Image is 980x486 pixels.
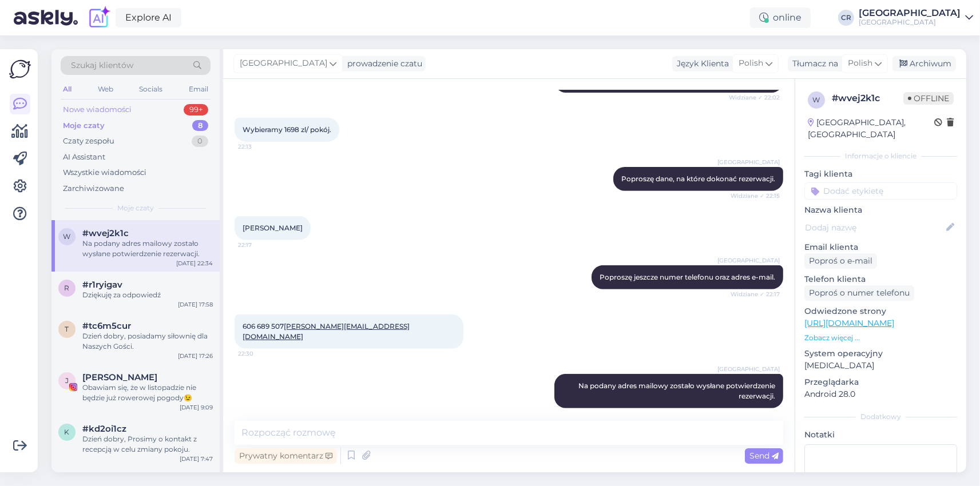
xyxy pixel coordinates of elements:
span: #tc6m5cur [82,321,131,331]
span: 22:30 [238,349,281,358]
div: # wvej2k1c [832,91,903,105]
div: All [61,82,74,97]
p: Notatki [804,429,957,441]
div: [DATE] 9:09 [180,403,213,412]
span: Widziane ✓ 22:17 [731,290,780,298]
span: k [65,428,70,436]
div: [DATE] 17:26 [178,352,213,360]
a: [PERSON_NAME][EMAIL_ADDRESS][DOMAIN_NAME] [243,322,410,341]
input: Dodać etykietę [804,182,957,200]
div: Dzień dobry, Prosimy o kontakt z recepcją w celu zmiany pokoju. [82,434,213,455]
span: Poproszę dane, na które dokonać rezerwacji. [621,174,775,183]
p: Telefon klienta [804,273,957,285]
span: t [65,325,69,333]
span: J [65,376,69,385]
span: Polish [739,57,763,70]
span: 606 689 507 [243,322,410,341]
div: [DATE] 22:34 [176,259,213,268]
a: [GEOGRAPHIC_DATA][GEOGRAPHIC_DATA] [859,9,973,27]
p: System operacyjny [804,348,957,360]
span: #kd2oi1cz [82,424,126,434]
p: Tagi klienta [804,168,957,180]
div: Język Klienta [672,58,729,70]
div: 8 [192,120,208,132]
p: Android 28.0 [804,388,957,400]
p: Nazwa klienta [804,204,957,216]
div: Archiwum [892,56,956,71]
div: prowadzenie czatu [343,58,422,70]
div: Obawiam się, że w listopadzie nie będzie już rowerowej pogody😉 [82,383,213,403]
div: 0 [192,136,208,147]
a: [URL][DOMAIN_NAME] [804,318,894,328]
div: Poproś o numer telefonu [804,285,914,301]
div: [DATE] 7:47 [180,455,213,463]
span: Poproszę jeszcze numer telefonu oraz adres e-mail. [600,273,775,281]
span: w [64,232,71,241]
div: Prywatny komentarz [235,448,337,464]
div: Dzień dobry, posiadamy siłownię dla Naszych Gości. [82,331,213,352]
div: [GEOGRAPHIC_DATA] [859,9,961,18]
p: Przeglądarka [804,376,957,388]
span: Offline [903,92,954,105]
span: 22:17 [238,241,281,249]
div: Nowe wiadomości [63,104,132,115]
img: explore-ai [87,6,111,30]
span: 22:13 [238,142,281,151]
span: #r1ryigav [82,280,122,290]
div: [GEOGRAPHIC_DATA], [GEOGRAPHIC_DATA] [808,117,934,141]
div: Moje czaty [63,120,105,132]
span: #wvej2k1c [82,228,129,238]
span: Polish [848,57,872,70]
div: online [750,7,811,28]
span: Send [749,451,779,461]
span: [GEOGRAPHIC_DATA] [717,158,780,166]
p: [MEDICAL_DATA] [804,360,957,372]
div: [DATE] 17:58 [178,300,213,309]
a: Explore AI [116,8,181,27]
p: Odwiedzone strony [804,305,957,317]
div: Web [96,82,116,97]
div: Dodatkowy [804,412,957,422]
span: Widziane ✓ 22:02 [729,93,780,102]
input: Dodaj nazwę [805,221,944,234]
div: CR [838,10,854,26]
span: Szukaj klientów [71,59,133,71]
div: Informacje o kliencie [804,151,957,161]
span: Wybieramy 1698 zl/ pokój. [243,125,331,134]
div: Zarchiwizowane [63,183,124,194]
span: [GEOGRAPHIC_DATA] [717,365,780,373]
div: Email [187,82,211,97]
span: r [65,284,70,292]
span: Joanna Wesołek [82,372,157,383]
span: [PERSON_NAME] [243,224,303,232]
span: Widziane ✓ 22:15 [731,192,780,200]
span: 22:34 [737,409,780,417]
div: AI Assistant [63,152,105,163]
span: Na podany adres mailowy zostało wysłane potwierdzenie rezerwacji. [578,381,777,400]
div: Na podany adres mailowy zostało wysłane potwierdzenie rezerwacji. [82,238,213,259]
span: w [813,95,820,104]
div: Tłumacz na [788,58,838,70]
span: Moje czaty [117,203,154,213]
div: Dziękuję za odpowiedź [82,290,213,300]
div: Socials [137,82,165,97]
div: [GEOGRAPHIC_DATA] [859,18,961,27]
p: Zobacz więcej ... [804,333,957,343]
div: Poproś o e-mail [804,253,877,269]
span: [GEOGRAPHIC_DATA] [717,256,780,265]
p: Email klienta [804,241,957,253]
img: Askly Logo [9,58,31,80]
span: [GEOGRAPHIC_DATA] [240,57,327,70]
div: 99+ [184,104,208,115]
div: Wszystkie wiadomości [63,167,146,178]
div: Czaty zespołu [63,136,114,147]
